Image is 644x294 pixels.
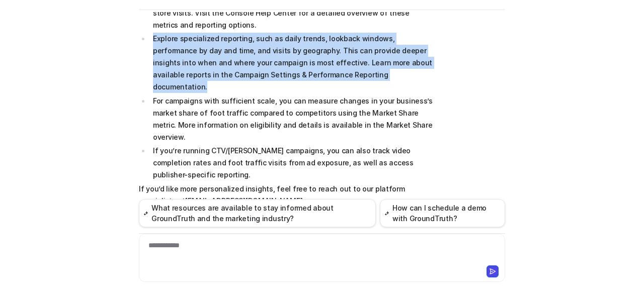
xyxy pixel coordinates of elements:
a: [EMAIL_ADDRESS][DOMAIN_NAME] [185,197,302,205]
p: Explore specialized reporting, such as daily trends, lookback windows, performance by day and tim... [153,33,433,93]
p: If you’d like more personalized insights, feel free to reach out to our platform specialists at . [139,183,433,207]
p: For campaigns with sufficient scale, you can measure changes in your business’s market share of f... [153,95,433,143]
button: What resources are available to stay informed about GroundTruth and the marketing industry? [139,199,376,227]
button: How can I schedule a demo with GroundTruth? [380,199,505,227]
p: If you’re running CTV/[PERSON_NAME] campaigns, you can also track video completion rates and foot... [153,145,433,181]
